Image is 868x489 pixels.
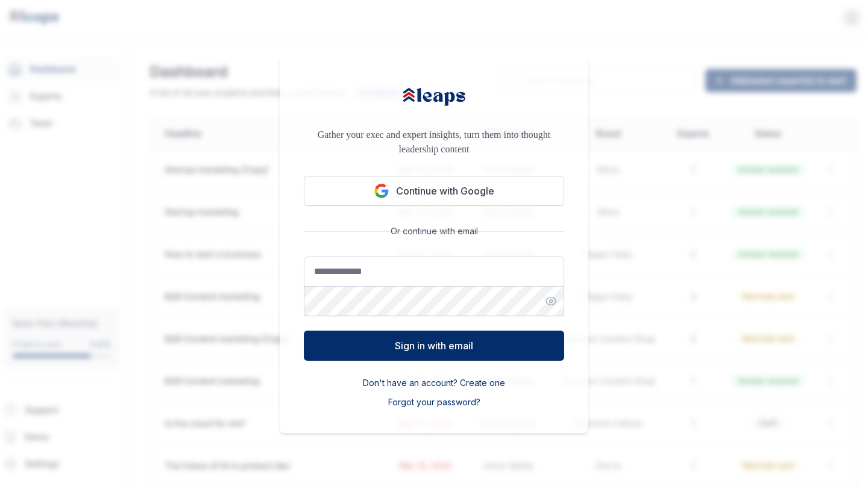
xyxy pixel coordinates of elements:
[374,184,389,198] img: Google logo
[401,80,467,113] img: Leaps
[304,128,564,157] p: Gather your exec and expert insights, turn them into thought leadership content
[386,225,483,237] span: Or continue with email
[363,377,505,389] button: Don't have an account? Create one
[388,396,480,408] button: Forgot your password?
[304,331,564,361] button: Sign in with email
[304,176,564,206] button: Continue with Google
